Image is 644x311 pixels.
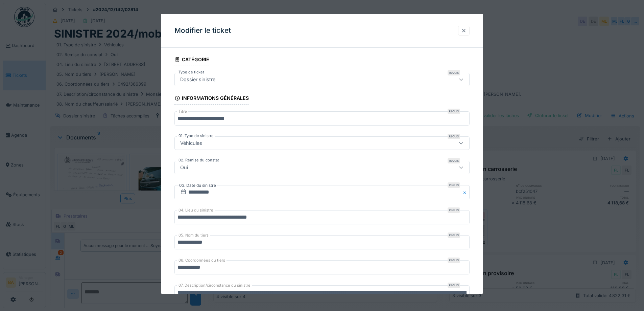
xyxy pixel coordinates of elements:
[177,164,191,172] div: Oui
[177,208,215,214] label: 04. Lieu du sinistre
[177,283,252,289] label: 07. Description/circonstance du sinistre
[448,208,460,213] div: Requis
[448,134,460,139] div: Requis
[448,258,460,263] div: Requis
[448,158,460,164] div: Requis
[448,70,460,75] div: Requis
[177,158,220,163] label: 02. Remise du constat
[448,283,460,288] div: Requis
[177,69,206,75] label: Type de ticket
[177,140,205,147] div: Véhicules
[462,185,470,200] button: Close
[174,54,209,66] div: Catégorie
[448,109,460,114] div: Requis
[178,182,217,190] label: 03. Date du sinistre
[177,233,210,239] label: 05. Nom du tiers
[448,233,460,238] div: Requis
[177,76,218,83] div: Dossier sinistre
[174,26,231,35] h3: Modifier le ticket
[177,109,188,115] label: Titre
[174,93,249,105] div: Informations générales
[177,258,226,264] label: 06. Coordonnées du tiers
[177,133,215,139] label: 01. Type de sinistre
[448,183,460,188] div: Requis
